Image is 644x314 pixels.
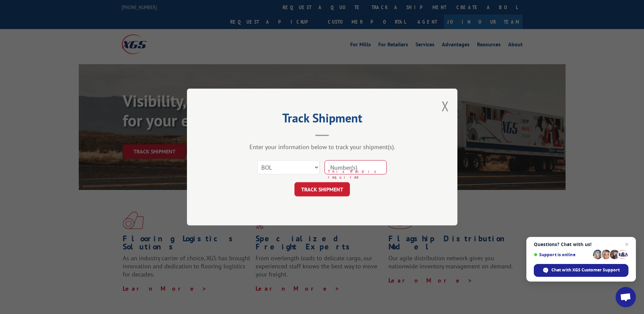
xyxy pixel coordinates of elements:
[328,169,387,180] span: This field is required
[442,97,449,115] button: Close modal
[221,113,424,126] h2: Track Shipment
[534,252,591,257] span: Support is online
[551,267,620,273] span: Chat with XGS Customer Support
[623,240,631,248] span: Close chat
[325,160,387,174] input: Number(s)
[534,264,628,277] div: Chat with XGS Customer Support
[221,143,424,151] div: Enter your information below to track your shipment(s).
[534,242,628,247] span: Questions? Chat with us!
[616,287,636,307] div: Open chat
[294,182,350,196] button: TRACK SHIPMENT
